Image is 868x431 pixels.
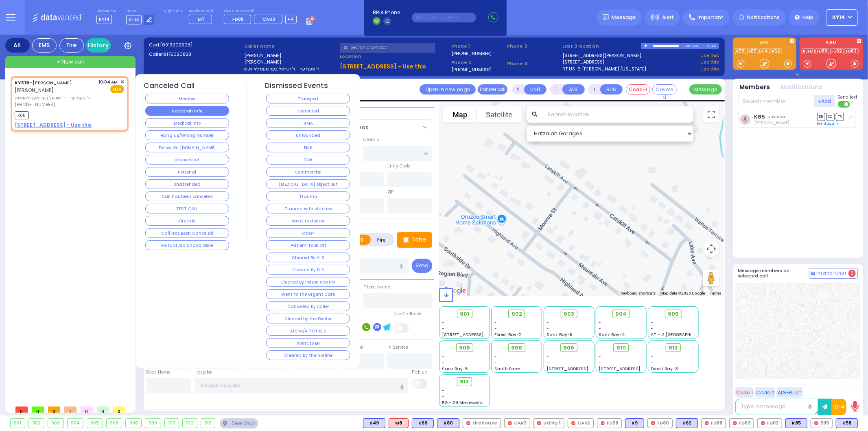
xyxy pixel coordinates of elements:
span: - [651,354,654,360]
p: Tone [411,235,426,244]
label: P Last Name [363,284,390,290]
button: Covered [652,84,677,95]
span: 901 [460,310,469,318]
button: RMA [266,118,350,128]
span: - [547,325,549,332]
button: Other [266,228,350,238]
a: K85 [747,48,759,54]
span: ✕ [120,79,124,86]
button: Code 2 [755,387,775,398]
button: Trauma with stitches [266,204,350,213]
span: KY14 [833,14,845,21]
span: 906 [459,344,470,352]
label: Fire units on call [224,9,297,14]
u: [STREET_ADDRESS] - Use this [340,62,426,70]
span: EMS [110,85,124,93]
span: - [547,354,549,360]
span: - [494,354,497,360]
img: red-radio-icon.svg [761,421,765,425]
div: BLS [412,418,434,428]
div: FD82 [757,418,782,428]
button: Cancelled by caller [266,301,350,311]
div: K69 [412,418,434,428]
label: Cross 2 [363,136,380,143]
input: Search location [542,106,693,123]
div: BLS [836,418,858,428]
img: Logo [32,12,86,22]
div: 909 [145,419,161,428]
label: Night unit [164,9,182,14]
label: Back Home [146,369,171,376]
span: 9175020828 [164,51,191,57]
img: red-radio-icon.svg [571,421,575,425]
a: History [86,38,111,53]
button: KY14 [826,9,858,26]
span: KY14 [96,15,112,24]
span: + New call [57,58,84,66]
span: All areas [340,120,421,134]
span: - [547,319,549,325]
img: red-radio-icon.svg [733,421,737,425]
span: - [599,325,601,332]
h4: Canceled Call [144,81,195,90]
button: Cleared by the Doctor [266,314,350,323]
span: 905 [668,310,679,318]
label: Location [340,53,448,60]
a: K14 [759,48,770,54]
a: FD88 [816,48,829,54]
img: red-radio-icon.svg [537,421,541,425]
img: red-radio-icon.svg [466,421,470,425]
label: Pick up [412,369,427,376]
span: +4 [288,16,294,22]
label: Caller: [149,51,242,58]
button: Code 1 [735,387,754,398]
button: Map camera controls [703,241,719,257]
div: FD80 [647,418,673,428]
span: 1 [64,407,77,413]
img: red-radio-icon.svg [705,421,709,425]
img: red-radio-icon.svg [814,421,818,425]
label: Last 3 location [563,43,641,50]
span: Forest Bay-2 [494,332,522,338]
span: - [442,360,445,366]
div: K9 [625,418,644,428]
span: unknown [768,114,787,120]
div: K80 [437,418,459,428]
div: 1:21 [692,41,700,51]
span: 913 [460,378,469,386]
a: Use this [700,52,719,59]
img: comment-alt.png [811,272,815,276]
div: 910 [165,419,179,428]
label: [PHONE_NUMBER] [451,50,492,56]
div: 908 [126,419,141,428]
button: Mutual Aid Unavailable [145,240,229,250]
div: 595 [811,418,833,428]
button: Patient Took Off [266,240,350,250]
span: 0 [97,407,109,413]
button: DOA [266,155,350,165]
span: TR [836,113,844,121]
span: - [599,319,601,325]
span: AT - 2 [GEOGRAPHIC_DATA] [651,332,711,338]
button: Cleared by the hotline [266,350,350,360]
span: FD88 [232,16,244,22]
button: Cleared By BLS [266,265,350,275]
button: +Add [814,95,835,107]
span: - [494,360,497,366]
label: ר' סענדער - ר' ישראל בער מענדלאוויטש [244,66,337,73]
button: Went to doctor [266,216,350,226]
label: Lines [126,9,155,14]
label: Turn off text [838,100,851,108]
button: Transport [266,94,350,103]
button: Member [145,94,229,103]
div: 0:00 [683,41,691,51]
button: Transfer call [478,84,507,95]
span: 10:04 AM [99,79,118,85]
span: Message [612,13,636,22]
div: K-14 [707,43,719,49]
a: K58 [735,48,746,54]
button: Unspecified [145,155,229,165]
button: Call has been canceled [145,191,229,201]
img: Google [441,286,468,296]
span: Important [697,14,724,21]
